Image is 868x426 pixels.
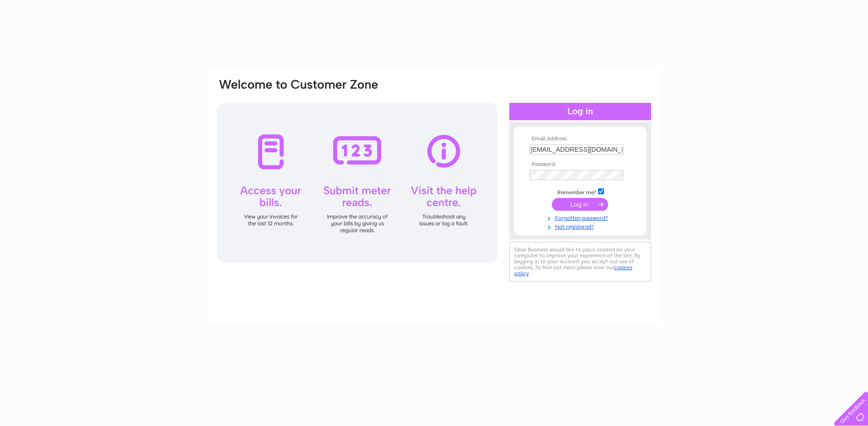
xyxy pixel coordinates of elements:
a: cookies policy [514,264,632,277]
input: Submit [552,198,608,211]
th: Email Address: [527,136,633,142]
a: Forgotten password? [529,213,633,222]
div: Clear Business would like to place cookies on your computer to improve your experience of the sit... [509,242,651,282]
td: Remember me? [527,187,633,196]
a: Not registered? [529,222,633,230]
th: Password: [527,161,633,168]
